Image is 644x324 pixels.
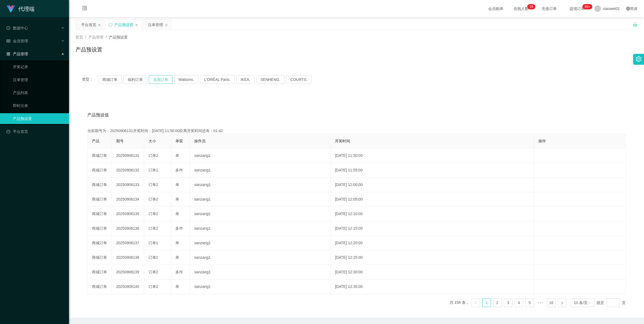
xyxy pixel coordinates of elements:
div: 跳至 页 [597,298,626,307]
span: / [85,35,86,39]
button: 商城订单 [98,75,122,84]
li: 1 [482,298,491,307]
td: [DATE] 12:10:00 [331,207,534,221]
span: 订单2 [148,153,158,158]
a: 产品列表 [13,87,65,98]
td: [DATE] 12:00:00 [331,178,534,192]
td: 20250906131 [112,149,144,163]
span: 订单2 [148,212,158,216]
span: 数据中心 [6,26,28,30]
span: 订单2 [148,270,158,274]
a: 16 [547,299,555,307]
td: sanzang1 [190,149,331,163]
span: 订单1 [148,241,158,245]
i: 图标: setting [636,56,642,62]
td: [DATE] 12:15:00 [331,221,534,236]
td: [DATE] 12:05:00 [331,192,534,207]
td: 20250906135 [112,207,144,221]
span: 订单2 [148,182,158,187]
span: 订单1 [148,168,158,172]
i: 图标: right [560,301,564,305]
span: 操作员 [194,139,206,143]
p: 9 [531,4,533,9]
i: 图标: close [135,23,138,27]
button: IKEA. [236,75,255,84]
td: 商城订单 [88,236,112,250]
span: 单 [175,284,179,289]
li: 4 [515,298,523,307]
a: 图标: dashboard平台首页 [6,126,65,137]
span: 大小 [148,139,156,143]
i: 图标: table [6,39,10,43]
td: 商城订单 [88,265,112,280]
td: sanzang1 [190,236,331,250]
td: 20250906138 [112,250,144,265]
td: 商城订单 [88,192,112,207]
h1: 产品预设置 [75,46,102,54]
span: 多件 [175,270,183,274]
td: [DATE] 12:20:00 [331,236,534,250]
td: [DATE] 11:50:00 [331,149,534,163]
span: 单 [175,255,179,260]
td: 20250906132 [112,163,144,178]
a: 4 [515,299,523,307]
span: 首页 [75,35,83,39]
span: 产品预设置 [109,35,128,39]
a: 代理端 [6,6,34,11]
td: [DATE] 11:55:00 [331,163,534,178]
i: 图标: down [588,301,591,305]
a: 即时注单 [13,100,65,111]
a: 产品预设置 [13,113,65,124]
td: 20250906133 [112,178,144,192]
i: 图标: appstore-o [6,52,10,56]
td: 商城订单 [88,207,112,221]
li: 5 [525,298,534,307]
span: 类型： [82,75,98,84]
h1: 代理端 [18,0,34,18]
span: 单双 [175,139,183,143]
span: 开奖时间 [335,139,350,143]
div: 平台首页 [81,20,96,30]
li: 16 [547,298,556,307]
span: ••• [536,298,545,307]
td: [DATE] 12:35:00 [331,280,534,294]
a: 5 [526,299,534,307]
i: 图标: close [98,23,101,27]
p: 1 [529,4,531,9]
i: 图标: sync [109,23,112,27]
td: sanzang1 [190,265,331,280]
td: sanzang1 [190,221,331,236]
button: SENHENG. [256,75,285,84]
span: 订单2 [148,226,158,230]
button: 兑现订单 [149,75,172,84]
sup: 1088 [583,4,592,9]
a: 开奖记录 [13,61,65,72]
span: 会员管理 [6,39,28,43]
span: 产品 [92,139,99,143]
td: 商城订单 [88,149,112,163]
a: 3 [504,299,512,307]
li: 共 158 条， [450,298,469,307]
span: 单 [175,197,179,201]
span: 订单2 [148,255,158,260]
td: [DATE] 12:25:00 [331,250,534,265]
td: 商城订单 [88,178,112,192]
i: 图标: global [626,7,630,11]
i: 图标: menu-fold [75,0,94,18]
span: / [106,35,107,39]
button: Watsons. [174,75,198,84]
a: 注单管理 [13,74,65,85]
span: 单 [175,153,179,158]
span: 期号 [116,139,124,143]
span: 单 [175,212,179,216]
span: 订单2 [148,284,158,289]
i: 图标: unlock [633,22,638,27]
div: 10 条/页 [574,299,588,307]
span: 订单2 [148,197,158,201]
div: 产品预设置 [115,20,133,30]
span: 操作 [538,139,546,143]
td: 20250906139 [112,265,144,280]
button: L'ORÉAL Paris. [200,75,235,84]
span: 充值订单 [539,7,559,11]
td: sanzang1 [190,207,331,221]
